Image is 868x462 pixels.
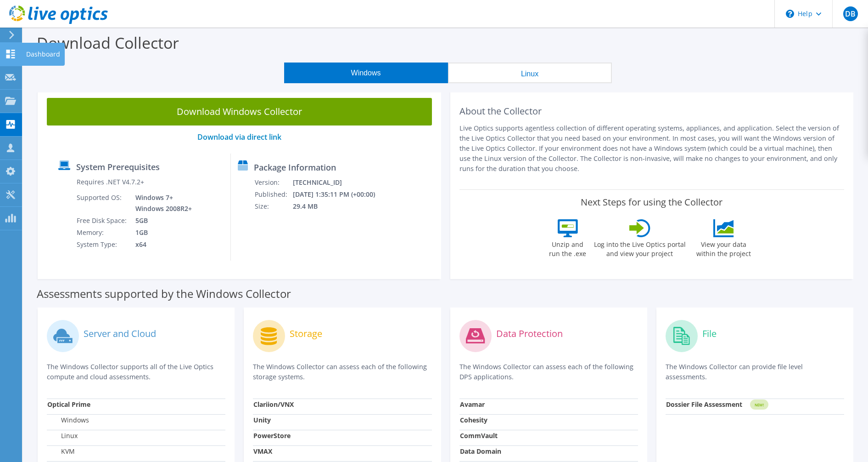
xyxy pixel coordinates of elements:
label: Linux [47,431,78,440]
td: 1GB [129,227,194,239]
td: Windows 7+ Windows 2008R2+ [129,192,194,215]
strong: Dossier File Assessment [666,400,742,409]
strong: Unity [253,416,271,424]
label: Download Collector [37,32,179,53]
label: Requires .NET V4.7.2+ [77,177,144,187]
strong: Clariion/VNX [253,400,294,409]
button: Linux [448,63,612,83]
strong: VMAX [253,447,272,456]
div: Dashboard [22,43,65,66]
strong: Avamar [460,400,485,409]
td: x64 [129,239,194,251]
label: File [702,329,717,338]
label: View your data within the project [691,237,757,258]
strong: Data Domain [460,447,501,456]
button: Windows [284,63,448,83]
td: Size: [254,200,292,212]
td: Supported OS: [76,192,129,215]
span: DB [843,6,858,21]
tspan: NEW! [754,402,763,407]
td: Published: [254,188,292,200]
td: 29.4 MB [292,200,387,212]
td: 5GB [129,215,194,227]
a: Download via direct link [197,132,281,142]
td: Version: [254,177,292,188]
p: The Windows Collector supports all of the Live Optics compute and cloud assessments. [47,362,225,382]
strong: Cohesity [460,416,487,424]
h2: About the Collector [459,106,845,117]
p: The Windows Collector can assess each of the following storage systems. [253,362,431,382]
label: Log into the Live Optics portal and view your project [594,237,686,258]
td: [DATE] 1:35:11 PM (+00:00) [292,188,387,200]
a: Download Windows Collector [47,98,432,125]
label: Next Steps for using the Collector [581,197,722,208]
label: Data Protection [496,329,563,338]
td: System Type: [76,239,129,251]
td: Memory: [76,227,129,239]
label: Windows [47,416,89,425]
label: Package Information [254,163,336,172]
p: Live Optics supports agentless collection of different operating systems, appliances, and applica... [459,123,845,174]
strong: CommVault [460,431,498,440]
label: Server and Cloud [84,329,156,338]
label: KVM [47,447,75,456]
td: [TECHNICAL_ID] [292,177,387,188]
label: Assessments supported by the Windows Collector [37,289,291,298]
label: Storage [290,329,322,338]
label: Unzip and run the .exe [547,237,589,258]
strong: Optical Prime [47,400,90,409]
td: Free Disk Space: [76,215,129,227]
p: The Windows Collector can provide file level assessments. [666,362,844,382]
svg: \n [786,10,794,18]
p: The Windows Collector can assess each of the following DPS applications. [459,362,638,382]
label: System Prerequisites [76,162,160,171]
strong: PowerStore [253,431,291,440]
